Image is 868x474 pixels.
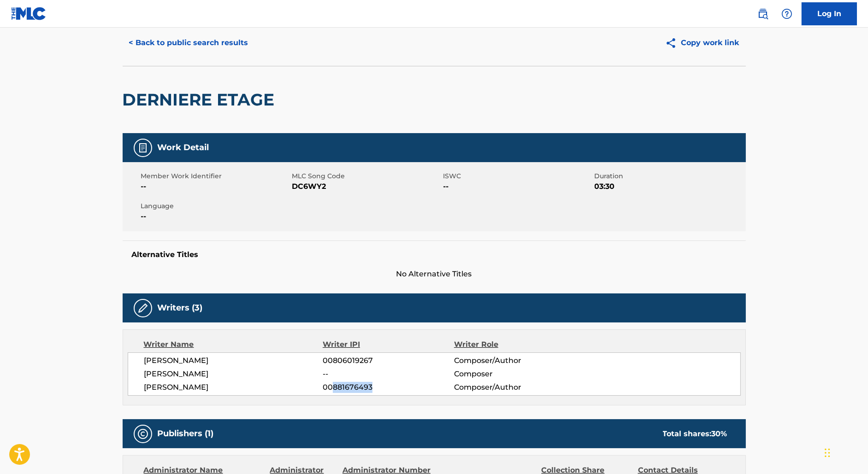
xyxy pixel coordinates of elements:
h5: Publishers (1) [158,428,214,439]
h5: Work Detail [158,142,209,153]
img: help [781,8,792,19]
span: 00881676493 [323,382,454,393]
span: 03:30 [595,181,744,192]
img: search [757,8,768,19]
div: Drag [825,439,830,467]
span: Member Work Identifier [141,171,290,181]
div: Writer Role [454,339,573,350]
span: ISWC [443,171,592,181]
span: [PERSON_NAME] [144,355,323,366]
img: Copy work link [665,37,681,49]
span: No Alternative Titles [123,269,746,280]
span: Language [141,201,290,211]
span: Composer/Author [454,355,573,366]
span: [PERSON_NAME] [144,369,323,380]
button: Copy work link [659,31,746,54]
span: DC6WY2 [292,181,441,192]
div: Total shares: [663,428,727,439]
span: 30 % [712,429,727,438]
img: Publishers [137,428,148,439]
span: Composer/Author [454,382,573,393]
a: Log In [802,2,857,25]
img: MLC Logo [11,7,47,20]
a: Public Search [754,5,772,23]
div: Help [778,5,796,23]
span: Composer [454,369,573,380]
span: MLC Song Code [292,171,441,181]
span: [PERSON_NAME] [144,382,323,393]
span: -- [443,181,592,192]
img: Work Detail [137,142,148,153]
span: -- [141,211,290,222]
h5: Alternative Titles [132,250,737,259]
iframe: Chat Widget [822,430,868,474]
h2: DERNIERE ETAGE [123,89,279,110]
button: < Back to public search results [123,31,255,54]
div: Writer Name [144,339,323,350]
img: Writers [137,303,148,314]
span: Duration [595,171,744,181]
span: -- [141,181,290,192]
span: -- [323,369,454,380]
div: Writer IPI [323,339,454,350]
span: 00806019267 [323,355,454,366]
h5: Writers (3) [158,303,203,313]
